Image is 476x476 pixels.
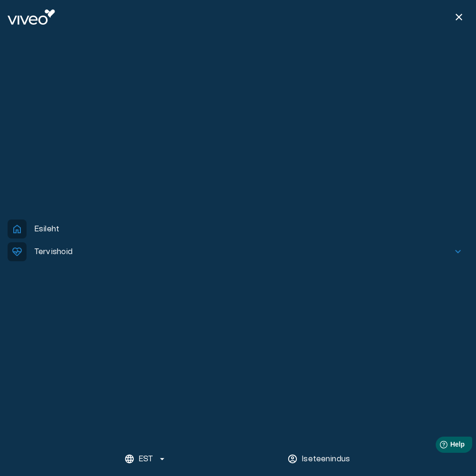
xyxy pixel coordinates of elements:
[34,246,73,257] p: Tervishoid
[138,453,153,465] p: EST
[302,453,350,465] p: Iseteenindus
[449,8,468,27] button: Close menu
[452,246,464,257] span: keyboard_arrow_down
[402,433,476,459] iframe: Help widget launcher
[34,223,59,235] p: Esileht
[8,220,27,238] span: home
[121,449,171,468] button: EST
[8,217,468,236] div: homeEsileht
[453,11,465,23] span: close
[8,240,468,259] div: ecg_heartTervishoidkeyboard_arrow_down
[284,449,355,468] button: Iseteenindus
[8,242,27,261] span: ecg_heart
